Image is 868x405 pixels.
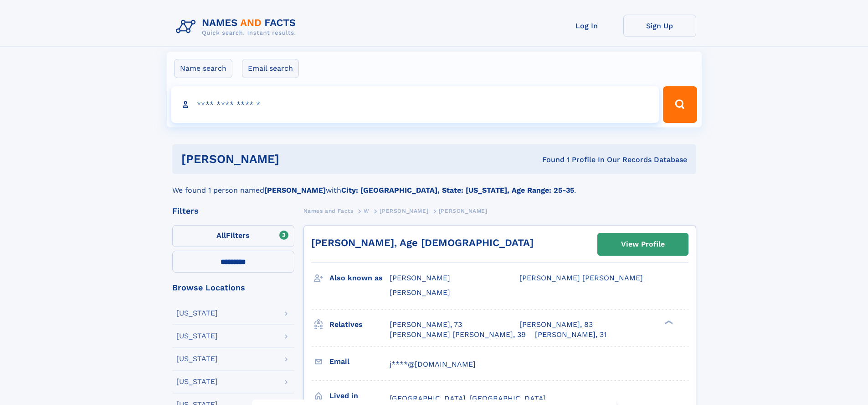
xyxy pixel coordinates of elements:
span: [PERSON_NAME] [439,208,488,214]
div: [US_STATE] [176,355,218,363]
a: Sign Up [623,15,696,37]
a: [PERSON_NAME] [380,205,428,216]
img: Logo Names and Facts [172,15,303,39]
span: [GEOGRAPHIC_DATA], [GEOGRAPHIC_DATA] [390,394,546,403]
h3: Relatives [329,317,390,332]
span: All [216,231,226,240]
span: [PERSON_NAME] [390,274,450,282]
a: [PERSON_NAME], Age [DEMOGRAPHIC_DATA] [311,237,534,248]
div: [US_STATE] [176,378,218,385]
a: [PERSON_NAME], 31 [535,330,606,340]
div: [US_STATE] [176,332,218,340]
span: [PERSON_NAME] [380,208,428,214]
h3: Lived in [329,388,390,404]
a: View Profile [598,233,688,255]
b: City: [GEOGRAPHIC_DATA], State: [US_STATE], Age Range: 25-35 [341,186,574,195]
div: Filters [172,207,294,215]
a: Names and Facts [303,205,354,216]
b: [PERSON_NAME] [264,186,326,195]
div: View Profile [621,234,665,255]
label: Email search [242,59,299,78]
div: ❯ [663,319,673,325]
button: Search Button [663,86,697,123]
a: Log In [550,15,623,37]
h3: Also known as [329,270,390,286]
a: W [364,205,370,216]
a: [PERSON_NAME], 73 [390,320,462,330]
span: [PERSON_NAME] [PERSON_NAME] [519,274,643,282]
h1: [PERSON_NAME] [181,153,411,165]
a: [PERSON_NAME], 83 [519,320,593,330]
h3: Email [329,354,390,369]
label: Filters [172,225,294,247]
div: Browse Locations [172,284,294,292]
label: Name search [174,59,232,78]
div: Found 1 Profile In Our Records Database [411,155,687,165]
input: search input [171,86,659,123]
span: W [364,208,370,214]
div: We found 1 person named with . [172,174,696,196]
a: [PERSON_NAME] [PERSON_NAME], 39 [390,330,526,340]
div: [US_STATE] [176,310,218,317]
span: [PERSON_NAME] [390,288,450,297]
